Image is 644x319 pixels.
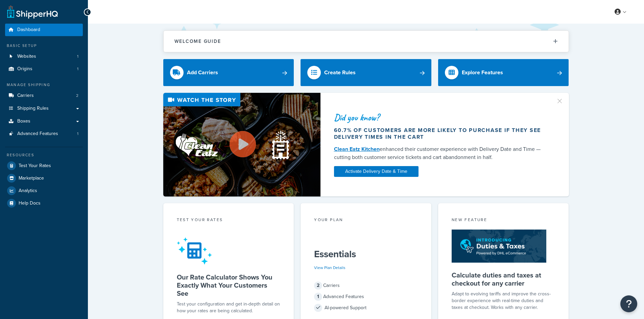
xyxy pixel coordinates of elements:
a: Add Carriers [163,59,294,86]
div: Manage Shipping [5,82,83,88]
span: 1 [77,131,78,137]
div: 60.7% of customers are more likely to purchase if they see delivery times in the cart [334,127,548,140]
button: Open Resource Center [620,295,637,312]
a: Dashboard [5,24,83,36]
span: 2 [76,93,78,99]
li: Carriers [5,89,83,102]
h2: Welcome Guide [174,39,221,44]
div: Basic Setup [5,43,83,49]
a: Boxes [5,115,83,128]
div: AI-powered Support [314,303,418,313]
span: 1 [77,54,78,59]
div: Carriers [314,281,418,290]
a: Test Your Rates [5,160,83,172]
h5: Essentials [314,249,418,260]
span: 1 [314,293,322,301]
a: Analytics [5,185,83,197]
div: Explore Features [462,68,503,77]
span: Carriers [17,93,34,99]
a: Create Rules [301,59,431,86]
span: 2 [314,282,322,290]
a: View Plan Details [314,265,345,271]
div: Advanced Features [314,292,418,301]
a: Shipping Rules [5,102,83,115]
span: Marketplace [19,176,44,181]
p: Adapt to evolving tariffs and improve the cross-border experience with real-time duties and taxes... [452,291,555,311]
div: Test your configuration and get in-depth detail on how your rates are being calculated. [177,301,281,314]
span: Analytics [19,188,37,194]
button: Welcome Guide [164,31,569,52]
a: Websites1 [5,50,83,63]
img: Video thumbnail [163,93,320,196]
span: Origins [17,66,32,72]
a: Carriers2 [5,89,83,102]
div: New Feature [452,217,555,224]
div: Create Rules [324,68,356,77]
a: Origins1 [5,63,83,75]
span: 1 [77,66,78,72]
a: Activate Delivery Date & Time [334,166,419,177]
li: Advanced Features [5,128,83,140]
a: Marketplace [5,172,83,184]
div: Your Plan [314,217,418,224]
span: Shipping Rules [17,106,49,111]
div: Resources [5,152,83,158]
li: Origins [5,63,83,75]
div: Did you know? [334,113,548,122]
a: Advanced Features1 [5,128,83,140]
h5: Our Rate Calculator Shows You Exactly What Your Customers See [177,273,281,297]
a: Explore Features [438,59,569,86]
span: Help Docs [19,201,41,206]
div: enhanced their customer experience with Delivery Date and Time — cutting both customer service ti... [334,145,548,161]
span: Advanced Features [17,131,58,137]
span: Dashboard [17,27,40,33]
span: Websites [17,54,36,59]
div: Add Carriers [187,68,218,77]
span: Boxes [17,118,30,124]
h5: Calculate duties and taxes at checkout for any carrier [452,271,555,287]
a: Help Docs [5,197,83,209]
span: Test Your Rates [19,163,51,169]
li: Websites [5,50,83,63]
div: Test your rates [177,217,281,224]
a: Clean Eatz Kitchen [334,145,380,153]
